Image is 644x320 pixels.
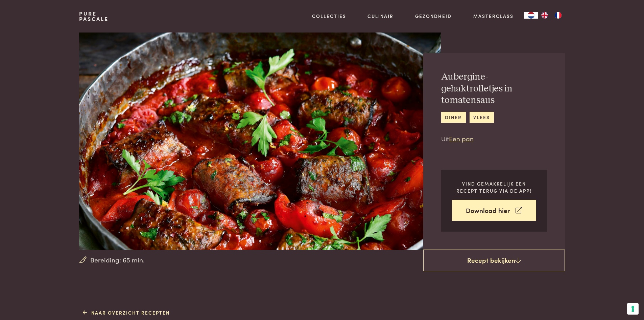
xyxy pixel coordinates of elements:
p: Vind gemakkelijk een recept terug via de app! [452,180,536,194]
ul: Language list [538,12,565,19]
a: PurePascale [79,11,109,22]
a: FR [551,12,565,19]
a: Recept bekijken [423,250,565,271]
a: Naar overzicht recepten [83,309,170,316]
a: Een pan [449,134,474,143]
aside: Language selected: Nederlands [524,12,565,19]
a: vlees [470,112,494,123]
a: EN [538,12,551,19]
a: Collecties [312,13,346,20]
p: Uit [441,134,547,144]
a: diner [441,112,466,123]
a: Gezondheid [415,13,452,20]
img: Aubergine-gehaktrolletjes in tomatensaus [79,33,440,250]
span: Bereiding: 65 min. [90,255,145,265]
button: Uw voorkeuren voor toestemming voor trackingtechnologieën [627,303,639,315]
h2: Aubergine-gehaktrolletjes in tomatensaus [441,71,547,106]
a: Masterclass [473,13,514,20]
a: NL [524,12,538,19]
a: Download hier [452,200,536,221]
div: Language [524,12,538,19]
a: Culinair [367,13,393,20]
